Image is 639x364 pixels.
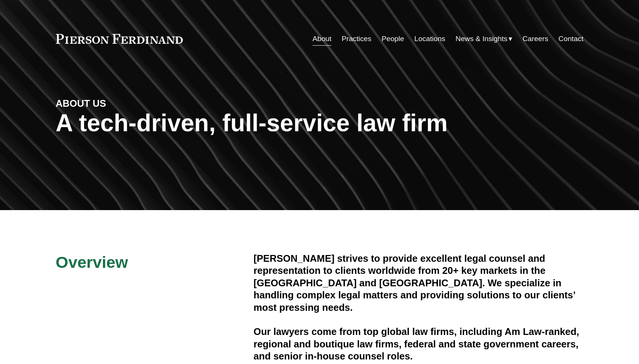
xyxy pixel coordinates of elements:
h4: Our lawyers come from top global law firms, including Am Law-ranked, regional and boutique law fi... [254,326,584,362]
a: About [313,32,331,46]
a: Careers [523,32,548,46]
h1: A tech-driven, full-service law firm [56,109,584,137]
a: Practices [342,32,371,46]
strong: ABOUT US [56,98,106,109]
span: Overview [56,253,128,271]
a: Locations [414,32,445,46]
h4: [PERSON_NAME] strives to provide excellent legal counsel and representation to clients worldwide ... [254,252,584,313]
span: News & Insights [455,32,507,46]
a: Contact [558,32,583,46]
a: folder dropdown [455,32,512,46]
a: People [382,32,404,46]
